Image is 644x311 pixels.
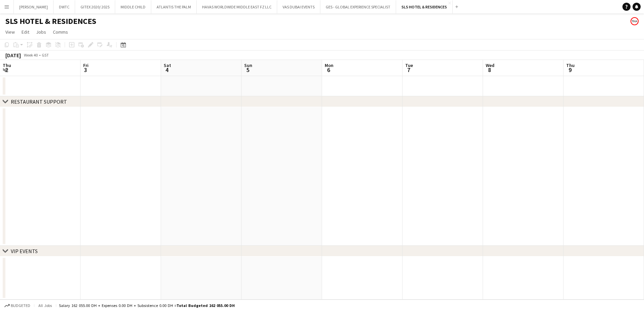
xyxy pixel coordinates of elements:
button: GITEX 2020/ 2025 [75,0,115,13]
span: Week 40 [22,53,39,58]
span: Sat [164,62,171,68]
div: GST [42,53,49,58]
span: Wed [486,62,494,68]
span: 9 [565,66,575,74]
div: RESTAURANT SUPPORT [11,98,67,105]
h1: SLS HOTEL & RESIDENCES [5,16,96,26]
button: [PERSON_NAME] [14,0,54,13]
span: View [5,29,15,35]
span: 4 [163,66,171,74]
span: Total Budgeted 162 055.00 DH [176,303,235,308]
span: Thu [3,62,11,68]
span: 5 [243,66,252,74]
app-user-avatar: THA_Sales Team [631,17,639,25]
div: Salary 162 055.00 DH + Expenses 0.00 DH + Subsistence 0.00 DH = [59,303,235,308]
span: Comms [53,29,68,35]
button: GES - GLOBAL EXPERIENCE SPECIALIST [320,0,396,13]
button: SLS HOTEL & RESIDENCES [396,0,453,13]
button: MIDDLE CHILD [115,0,151,13]
span: Sun [244,62,252,68]
span: 8 [485,66,494,74]
button: HAVAS WORLDWIDE MIDDLE EAST FZ LLC [197,0,277,13]
span: All jobs [37,303,53,308]
span: Edit [22,29,29,35]
a: Edit [19,28,32,36]
div: VIP EVENTS [11,248,38,254]
span: Tue [405,62,413,68]
a: View [3,28,18,36]
a: Comms [50,28,71,36]
span: 7 [404,66,413,74]
span: 2 [2,66,11,74]
span: Mon [325,62,333,68]
span: Jobs [36,29,46,35]
span: Fri [83,62,89,68]
button: Budgeted [3,302,31,309]
button: ATLANTIS THE PALM [151,0,197,13]
span: Budgeted [11,303,30,308]
span: 6 [324,66,333,74]
span: 3 [82,66,89,74]
button: VAS DUBAI EVENTS [277,0,320,13]
div: [DATE] [5,52,21,59]
span: Thu [566,62,575,68]
a: Jobs [33,28,49,36]
button: DWTC [54,0,75,13]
